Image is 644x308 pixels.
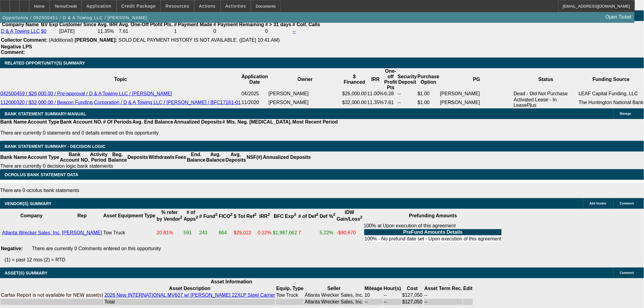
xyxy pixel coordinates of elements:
td: Activated Lease - In LeasePlus [513,97,578,108]
a: 112000320 / $32,000.00 / Beacon Funding Corporation / D & A Towing LLC / [PERSON_NAME] / BFC17161-01 [0,100,241,105]
span: Opportunity / 092500451 / D & A Towing LLC / [PERSON_NAME] [2,15,148,20]
b: # Payment Made [174,22,212,27]
td: 11.35% [367,97,384,108]
td: $1,987,062 [272,223,297,243]
b: Negative LPS Comment: [1,44,32,55]
span: Credit Package [121,4,156,9]
b: Mileage [365,286,383,291]
b: Prefunding Amounts [409,213,457,218]
td: [DATE] [59,28,97,34]
b: Asset Information [211,279,252,284]
td: [PERSON_NAME] [440,91,513,97]
td: 7.61 [119,28,173,34]
th: $ Financed [342,68,367,91]
th: Annualized Deposits [263,152,311,163]
span: Resources [166,4,189,9]
td: Tow Truck [276,292,304,298]
div: 100% at Upon execution of this agreement [364,223,502,243]
sup: 2 [254,212,257,217]
a: Atlanta Wrecker Sales, Inc. [2,230,61,235]
td: The Huntington National Bank [579,97,644,108]
th: Withdrawls [148,152,175,163]
th: Equip. Type [276,285,304,292]
span: Bank Statement Summary - Decision Logic [5,144,106,149]
td: Atlanta Wrecker Sales, Inc. [304,292,364,298]
b: [PERSON_NAME]: [75,37,117,43]
span: OCROLUS BANK STATEMENT DATA [5,172,78,177]
sup: 2 [316,212,318,217]
th: Owner [268,68,342,91]
button: Resources [161,0,194,12]
sup: 2 [294,212,296,217]
td: $127,050 [402,292,423,298]
td: [PERSON_NAME] [268,91,342,97]
b: PreFund Amounts Details [403,229,463,235]
td: 1 [174,28,212,34]
span: Activities [226,4,246,9]
td: Atlanta Wrecker Sales, Inc. [304,299,364,305]
th: Most Recent Period [292,119,338,125]
td: -- [424,299,462,305]
b: Collector Comment: [1,37,47,43]
span: There are currently 0 Comments entered on this opportunity [32,246,161,251]
a: 2026 New INTERNATIONAL MV607 w/ [PERSON_NAME] 22XLP Steel Carrier [104,292,275,298]
th: Purchase Option [417,68,440,91]
span: (Additional) [49,37,73,43]
td: -- [364,299,383,305]
td: [PERSON_NAME] [440,97,513,108]
b: Hour(s) [384,286,401,291]
th: End. Balance [187,152,206,163]
th: Account Type [27,119,60,125]
sup: 2 [360,215,362,220]
b: IRR [259,214,270,219]
td: 0 [213,28,264,34]
b: Rep [77,213,86,218]
b: Asset Equipment Type [103,213,155,218]
td: 04/2025 [241,91,268,97]
b: # of Apps [184,210,198,222]
b: Company [20,213,43,218]
b: Seller [327,286,341,291]
td: 6.28 [384,91,397,97]
td: 664 [219,223,233,243]
a: [PERSON_NAME] [62,230,102,235]
th: Bank Account NO. [60,152,90,163]
sup: 2 [196,215,198,220]
div: Total [104,299,275,305]
th: PG [440,68,513,91]
span: Comment [620,271,634,275]
b: BFC Exp [274,214,296,219]
td: -- [397,91,417,97]
th: Account Type [27,152,60,163]
td: $1.00 [417,97,440,108]
th: Asset Term Recommendation [424,285,462,292]
span: BANK STATEMENT SUMMARY-MANUAL [5,111,86,116]
td: 5.22% [320,223,336,243]
span: Manage [620,112,631,115]
td: Dead - Did Not Purchase [513,91,578,97]
th: Avg. Deposits [225,152,247,163]
a: $0 [41,29,47,34]
th: Fees [175,152,187,163]
b: Def % [320,214,336,219]
a: 042500459 / $26,000.00 / Pre-approval / D & A Towing LLC / [PERSON_NAME] [0,91,172,96]
td: 0 [265,28,292,34]
span: Application [86,4,111,9]
td: LEAF Capital Funding, LLC [579,91,644,97]
th: Avg. End Balance [132,119,174,125]
b: FICO [219,214,233,219]
span: SOLD DEAL PAYMENT HISTORY IS NOT AVAILABLE. ([DATE] 10:41 AM) [118,37,280,43]
td: -- [383,299,401,305]
th: Edit [463,285,473,292]
sup: 2 [215,212,217,217]
div: Carfax Report is not available for NEW asset(s) [1,292,103,298]
button: Credit Package [117,0,160,12]
b: $ Tot Ref [234,214,257,219]
a: D & A Towing LLC [1,29,40,34]
td: [PERSON_NAME] [268,97,342,108]
th: Status [513,68,578,91]
b: Cost [407,286,418,291]
th: # Of Periods [103,119,132,125]
span: ASSET(S) SUMMARY [5,271,47,275]
b: % refer by Vendor [157,210,183,222]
